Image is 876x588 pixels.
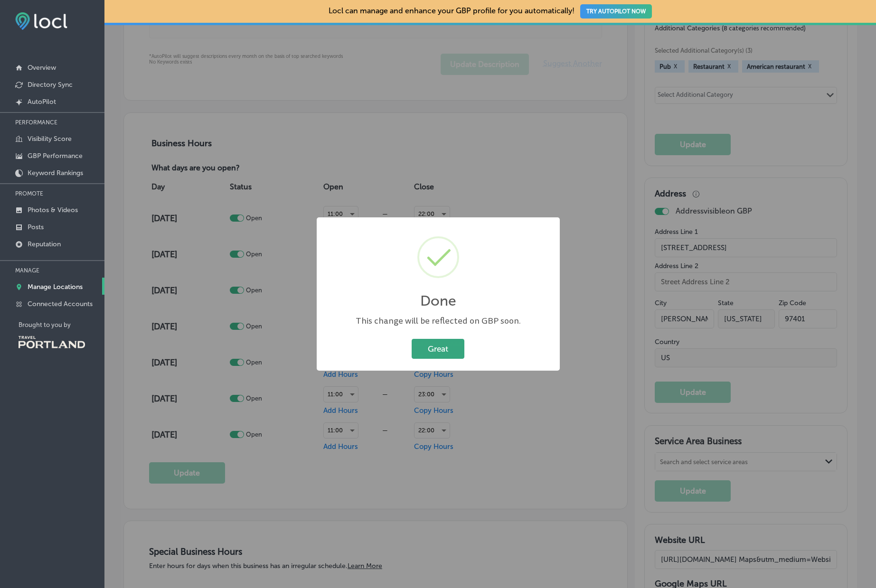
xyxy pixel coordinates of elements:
[326,315,550,327] div: This change will be reflected on GBP soon.
[19,321,104,328] p: Brought to you by
[28,223,44,231] p: Posts
[28,81,73,89] p: Directory Sync
[28,152,83,160] p: GBP Performance
[28,64,56,72] p: Overview
[19,336,85,348] img: Travel Portland
[28,240,61,248] p: Reputation
[28,169,83,177] p: Keyword Rankings
[580,4,652,19] button: TRY AUTOPILOT NOW
[28,98,56,106] p: AutoPilot
[15,12,67,30] img: fda3e92497d09a02dc62c9cd864e3231.png
[28,283,83,291] p: Manage Locations
[28,135,72,143] p: Visibility Score
[28,300,93,308] p: Connected Accounts
[28,206,78,214] p: Photos & Videos
[412,339,464,358] button: Great
[420,292,456,309] h2: Done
